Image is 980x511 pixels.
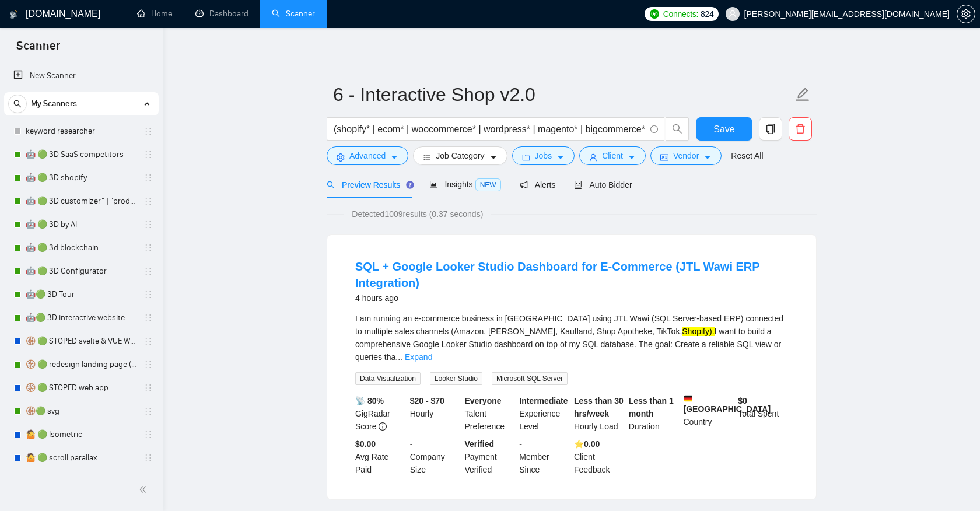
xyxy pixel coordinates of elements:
[736,394,790,433] div: Total Spent
[684,394,771,414] b: [GEOGRAPHIC_DATA]
[405,180,415,190] div: Tooltip anchor
[408,394,463,433] div: Hourly
[626,394,681,433] div: Duration
[579,146,646,165] button: userClientcaret-down
[334,122,645,136] input: Search Freelance Jobs...
[349,149,386,162] span: Advanced
[327,180,411,190] span: Preview Results
[731,149,763,162] a: Reset All
[355,312,788,363] div: I am running an e-commerce business in [GEOGRAPHIC_DATA] using JTL Wawi (SQL Server-based ERP) co...
[26,446,136,470] a: 🤷 🟢 scroll parallax
[519,396,568,405] b: Intermediate
[143,220,153,229] span: holder
[465,439,495,449] b: Verified
[26,330,136,353] a: 🛞 🟢 STOPED svelte & VUE Web apps PRICE++
[957,9,975,19] span: setting
[143,407,153,416] span: holder
[26,376,136,400] a: 🛞 🟢 STOPED web app
[663,8,698,20] span: Connects:
[429,180,501,189] span: Insights
[137,9,172,19] a: homeHome
[650,9,659,19] img: upwork-logo.png
[143,197,153,206] span: holder
[143,430,153,439] span: holder
[26,143,136,166] a: 🤖 🟢 3D SaaS competitors
[628,153,636,162] span: caret-down
[195,9,249,19] a: dashboardDashboard
[143,313,153,323] span: holder
[519,439,522,449] b: -
[729,10,737,18] span: user
[666,124,688,134] span: search
[492,372,568,385] span: Microsoft SQL Server
[429,180,437,188] span: area-chart
[520,180,556,190] span: Alerts
[26,400,136,423] a: 🛞🟢 svg
[589,153,597,162] span: user
[26,166,136,190] a: 🤖 🟢 3D shopify
[4,64,159,87] li: New Scanner
[26,190,136,213] a: 🤖 🟢 3D customizer" | "product customizer"
[13,64,149,87] a: New Scanner
[355,291,788,305] div: 4 hours ago
[684,394,692,402] img: 🇩🇪
[574,181,582,189] span: robot
[143,337,153,346] span: holder
[666,117,689,141] button: search
[535,149,552,162] span: Jobs
[701,8,713,20] span: 824
[353,437,408,476] div: Avg Rate Paid
[789,124,811,134] span: delete
[574,439,600,449] b: ⭐️ 0.00
[10,5,18,24] img: logo
[430,372,482,385] span: Looker Studio
[8,94,27,113] button: search
[26,283,136,306] a: 🤖🟢 3D Tour
[337,153,345,162] span: setting
[143,173,153,183] span: holder
[512,146,575,165] button: folderJobscaret-down
[26,260,136,283] a: 🤖 🟢 3D Configurator
[436,149,484,162] span: Job Category
[463,437,517,476] div: Payment Verified
[520,181,528,189] span: notification
[26,353,136,376] a: 🛞 🟢 redesign landing page (animat*) | 3D
[344,208,491,220] span: Detected 1009 results (0.37 seconds)
[143,360,153,369] span: holder
[574,180,632,190] span: Auto Bidder
[353,394,408,433] div: GigRadar Score
[395,352,402,362] span: ...
[26,236,136,260] a: 🤖 🟢 3d blockchain
[355,396,384,405] b: 📡 80%
[143,267,153,276] span: holder
[413,146,507,165] button: barsJob Categorycaret-down
[143,453,153,463] span: holder
[517,394,572,433] div: Experience Level
[463,394,517,433] div: Talent Preference
[390,153,398,162] span: caret-down
[408,437,463,476] div: Company Size
[26,120,136,143] a: keyword researcher
[143,383,153,393] span: holder
[327,146,408,165] button: settingAdvancedcaret-down
[405,352,432,362] a: Expand
[7,37,69,62] span: Scanner
[465,396,502,405] b: Everyone
[556,153,565,162] span: caret-down
[26,306,136,330] a: 🤖🟢 3D interactive website
[650,125,658,133] span: info-circle
[522,153,530,162] span: folder
[139,484,150,495] span: double-left
[738,396,747,405] b: $ 0
[650,146,722,165] button: idcardVendorcaret-down
[602,149,623,162] span: Client
[673,149,699,162] span: Vendor
[9,100,26,108] span: search
[957,5,975,23] button: setting
[574,396,624,418] b: Less than 30 hrs/week
[143,290,153,299] span: holder
[489,153,498,162] span: caret-down
[410,396,444,405] b: $20 - $70
[957,9,975,19] a: setting
[355,260,759,289] a: SQL + Google Looker Studio Dashboard for E-Commerce (JTL Wawi ERP Integration)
